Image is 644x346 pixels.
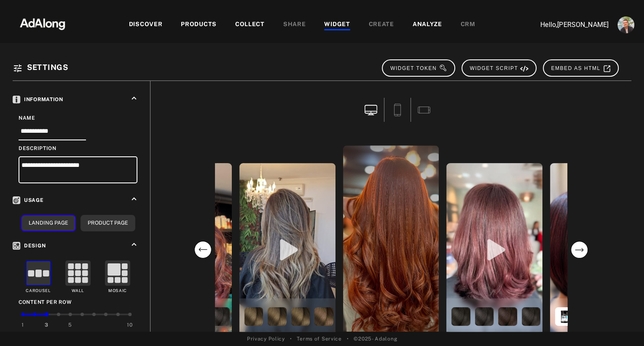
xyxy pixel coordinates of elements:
img: INOA 5 LIGHT BROWN [498,307,517,326]
button: Product Page [80,215,135,231]
div: Mosaic [108,288,127,294]
img: iNOA 8 [291,307,310,326]
svg: previous [194,241,212,258]
div: COLLECT [235,20,265,30]
div: 5 [68,321,72,329]
div: 10 [127,321,132,329]
img: Inoa 8 [244,307,263,326]
i: keyboard_arrow_up [129,94,139,103]
span: Settings [27,63,68,72]
div: CREATE [369,20,394,30]
img: ACg8ocLjEk1irI4XXb49MzUGwa4F_C3PpCyg-3CPbiuLEZrYEA=s96-c [617,16,634,33]
button: Account settings [615,14,636,35]
div: Description [19,145,137,152]
div: 3 [45,321,48,329]
a: Privacy Policy [247,335,285,343]
div: PRODUCTS [181,20,217,30]
img: INOA 8 LIGHT BLONDE [314,307,333,326]
img: 63233d7d88ed69de3c212112c67096b6.png [5,11,80,36]
p: Hello, [PERSON_NAME] [524,20,609,30]
div: Carousel [26,288,51,294]
span: © 2025 - Adalong [354,335,397,343]
a: Terms of Service [297,335,341,343]
div: SHARE [283,20,306,30]
span: WIDGET SCRIPT [470,65,529,71]
img: iNOA 5.0 [211,307,230,326]
button: WIDGET SCRIPT [462,59,537,77]
img: iNOA 5 [475,307,494,326]
span: EMBED AS HTML [551,65,611,71]
img: Coloración iNOA 5 FUNDAMENTAL [522,307,541,326]
span: • [290,335,292,343]
iframe: Chat Widget [602,306,644,346]
div: open the preview of the instagram content created by osvaldoalexandre.oa [238,161,337,338]
div: 1 [21,321,24,329]
div: ANALYZE [413,20,442,30]
div: WIDGET [324,20,350,30]
i: keyboard_arrow_up [129,194,139,204]
div: CRM [461,20,475,30]
i: keyboard_arrow_up [129,240,139,249]
div: Wall [72,288,84,294]
div: Name [19,114,137,122]
div: open the preview of the instagram content created by lm.hairdressingtg [445,161,544,338]
div: Content per row [19,298,137,306]
img: iNOA 8 [268,307,287,326]
button: Landing Page [21,215,76,231]
span: Design [13,243,46,249]
span: • [347,335,349,343]
span: Usage [13,197,44,203]
span: WIDGET TOKEN [390,65,447,71]
svg: next [571,241,588,258]
img: Inoa 5 [451,307,470,326]
span: Information [13,97,63,102]
button: WIDGET TOKEN [382,59,455,77]
div: DISCOVER [129,20,163,30]
button: EMBED AS HTML [543,59,619,77]
img: BLOND STUDIO 9 TON BONDER INSIDE [555,307,574,326]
